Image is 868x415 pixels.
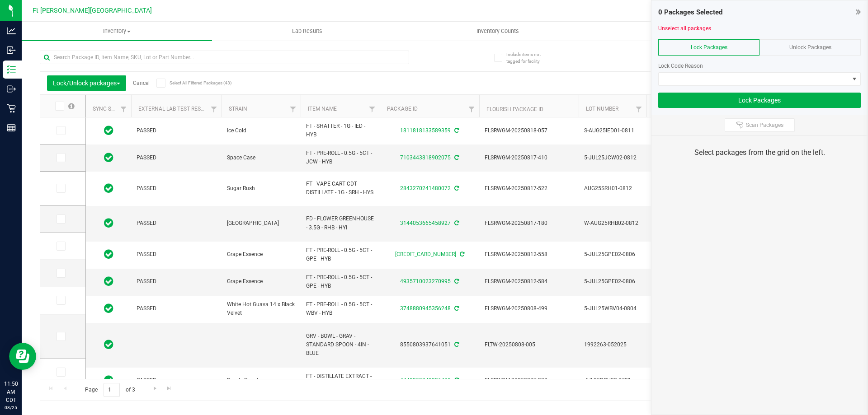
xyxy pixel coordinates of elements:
span: Sync from Compliance System [453,127,459,134]
a: Lot Number [586,106,618,112]
a: Go to the next page [148,383,161,395]
a: Cancel [133,80,150,86]
span: FLSRWGM-20250812-558 [485,250,573,259]
inline-svg: Analytics [7,26,16,35]
span: FT - PRE-ROLL - 0.5G - 5CT - JCW - HYB [306,149,374,166]
span: Sync from Compliance System [453,377,459,383]
span: PASSED [137,126,216,135]
span: Lock Packages [691,44,727,51]
a: 1811818133589359 [400,127,451,134]
span: Purple Punch [227,376,295,385]
span: Lab Results [280,27,335,35]
span: FLSRWGM-20250818-057 [485,126,573,135]
span: Sugar Rush [227,184,295,193]
span: Ice Cold [227,126,295,135]
span: FLSRWGM-20250808-499 [485,304,573,313]
button: Scan Packages [725,118,795,132]
span: FLSRWGM-20250812-584 [485,277,573,286]
span: Grape Essence [227,277,295,286]
span: AUG25SRH01-0812 [584,184,641,193]
span: 5-JUL25JCW02-0812 [584,154,641,162]
span: In Sync [104,124,113,137]
span: FLSRWGM-20250817-522 [485,184,573,193]
inline-svg: Reports [7,123,16,132]
a: 3144053665458927 [400,220,451,226]
a: Inventory Counts [402,22,593,41]
a: Strain [229,106,247,112]
span: Sync from Compliance System [453,154,459,161]
a: 4935710023270995 [400,278,451,284]
span: Lock Code Reason [658,63,703,69]
span: 1992263-052025 [584,340,641,349]
span: Sync from Compliance System [453,278,459,284]
span: Include items not tagged for facility [506,51,552,65]
a: Unselect all packages [658,25,711,32]
span: Inventory Counts [464,27,531,35]
span: Sync from Compliance System [458,251,464,257]
inline-svg: Inventory [7,65,16,74]
a: Flourish Package ID [486,106,543,112]
span: Ft [PERSON_NAME][GEOGRAPHIC_DATA] [33,7,152,14]
span: Sync from Compliance System [453,341,459,348]
span: FLSRWGM-20250817-410 [485,154,573,162]
a: Filter [464,102,479,117]
span: 5-JUL25WBV04-0804 [584,304,641,313]
span: In Sync [104,302,113,315]
span: FT - PRE-ROLL - 0.5G - 5CT - GPE - HYB [306,273,374,290]
inline-svg: Inbound [7,46,16,55]
span: [GEOGRAPHIC_DATA] [227,219,295,228]
span: FLSRWGM-20250807-308 [485,376,573,385]
inline-svg: Retail [7,104,16,113]
button: Lock/Unlock packages [47,75,126,91]
span: FLSRWGM-20250817-180 [485,219,573,228]
span: FT - VAPE CART CDT DISTILLATE - 1G - SRH - HYS [306,180,374,197]
span: In Sync [104,151,113,164]
span: In Sync [104,217,113,229]
a: Inventory [22,22,212,41]
span: Grape Essence [227,250,295,259]
span: Select all records on this page [68,103,75,109]
span: PASSED [137,250,216,259]
span: Scan Packages [746,121,783,129]
a: Filter [286,102,301,117]
span: PASSED [137,154,216,162]
span: Lock/Unlock packages [53,79,120,87]
span: PASSED [137,184,216,193]
inline-svg: Outbound [7,84,16,93]
span: FT - DISTILLATE EXTRACT - 1G - PPU - IND [306,372,374,389]
span: FD - FLOWER GREENHOUSE - 3.5G - RHB - HYI [306,214,374,232]
span: Sync from Compliance System [453,305,459,312]
a: 4448359043936400 [400,377,451,383]
a: 7103443818902075 [400,154,451,161]
span: Sync from Compliance System [453,220,459,226]
span: In Sync [104,182,113,195]
iframe: Resource center [9,343,36,370]
span: JUL25PPU02-0731 [584,376,641,385]
p: 08/25 [4,404,18,411]
span: Space Case [227,154,295,162]
span: White Hot Guava 14 x Black Velvet [227,300,295,317]
span: FLTW-20250808-005 [485,340,573,349]
a: Package ID [387,106,418,112]
span: In Sync [104,374,113,387]
span: Page of 3 [77,383,142,397]
a: 2843270241480072 [400,185,451,191]
span: PASSED [137,376,216,385]
a: Sync Status [93,106,127,112]
a: Filter [116,102,131,117]
span: 5-JUL25GPE02-0806 [584,277,641,286]
div: Select packages from the grid on the left. [663,147,856,158]
p: 11:50 AM CDT [4,380,18,404]
input: 1 [104,383,120,397]
div: 8550803937641051 [378,340,481,349]
a: External Lab Test Result [138,106,209,112]
span: In Sync [104,338,113,351]
span: FT - PRE-ROLL - 0.5G - 5CT - WBV - HYB [306,300,374,317]
a: Lab Results [212,22,402,41]
a: Go to the last page [163,383,176,395]
a: [CREDIT_CARD_NUMBER] [395,251,456,257]
a: Filter [207,102,222,117]
a: Item Name [308,106,337,112]
a: Filter [365,102,380,117]
span: Select All Filtered Packages (43) [170,80,215,85]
